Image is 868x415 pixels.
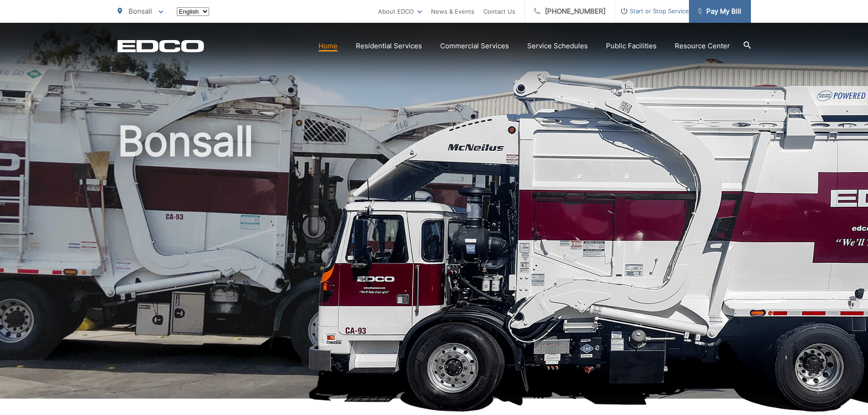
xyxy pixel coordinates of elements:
h1: Bonsall [118,118,751,407]
select: Select a language [177,7,209,16]
a: Home [318,41,338,51]
a: Contact Us [483,6,515,17]
a: Resource Center [675,41,730,51]
a: Residential Services [356,41,422,51]
span: Bonsall [128,7,152,15]
a: Commercial Services [440,41,509,51]
a: EDCD logo. Return to the homepage. [118,40,204,52]
a: Service Schedules [527,41,588,51]
a: About EDCO [378,6,422,17]
a: News & Events [431,6,474,17]
span: Pay My Bill [698,6,741,17]
a: Public Facilities [606,41,657,51]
